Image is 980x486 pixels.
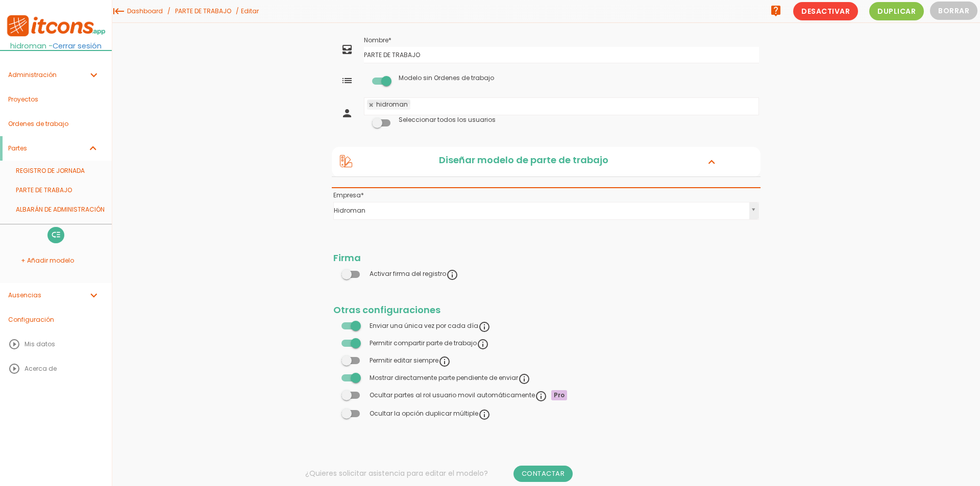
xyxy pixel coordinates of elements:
[241,7,259,15] span: Editar
[333,253,759,263] h2: Firma
[87,63,100,87] i: expand_more
[8,356,20,381] i: play_circle_outline
[399,73,494,82] label: Modelo sin Ordenes de trabajo
[793,2,858,20] span: Desactivar
[334,202,745,218] span: Hidroman
[770,1,782,21] i: live_help
[5,14,107,37] img: itcons-logo
[370,373,530,382] label: Mostrar directamente parte pendiente de enviar
[51,227,61,243] i: low_priority
[477,338,489,350] i: info_outline
[334,202,758,219] a: Hidroman
[364,36,391,44] label: Nombre
[47,227,64,243] a: low_priority
[438,355,451,368] i: info_outline
[333,191,364,199] label: Empresa
[930,2,977,20] button: Borrar
[703,155,720,168] i: expand_more
[766,1,786,21] a: live_help
[370,321,491,330] label: Enviar una única vez por cada día
[87,136,100,161] i: expand_more
[535,390,547,402] i: info_outline
[5,248,107,273] a: + Añadir modelo
[446,269,458,281] i: info_outline
[869,2,924,20] span: Duplicar
[478,408,491,421] i: info_outline
[376,101,408,108] div: hidroman
[370,409,491,418] label: Ocultar la opción duplicar múltiple
[370,391,549,399] label: Ocultar partes al rol usuario movil automáticamente
[513,466,573,482] a: Contactar
[370,339,489,347] label: Permitir compartir parte de trabajo
[518,373,530,385] i: info_outline
[53,41,102,51] a: Cerrar sesión
[551,390,567,400] span: Pro
[8,332,20,356] i: play_circle_outline
[341,43,353,56] i: all_inbox
[352,155,696,168] h2: Diseñar modelo de parte de trabajo
[370,269,458,278] label: Activar firma del registro
[333,305,759,315] h2: Otras configuraciones
[87,283,100,308] i: expand_more
[341,74,353,87] i: list
[370,356,451,365] label: Permitir editar siempre
[478,321,491,333] i: info_outline
[341,107,353,119] i: person
[112,461,766,486] div: ¿Quieres solicitar asistencia para editar el modelo?
[399,115,496,124] label: Seleccionar todos los usuarios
